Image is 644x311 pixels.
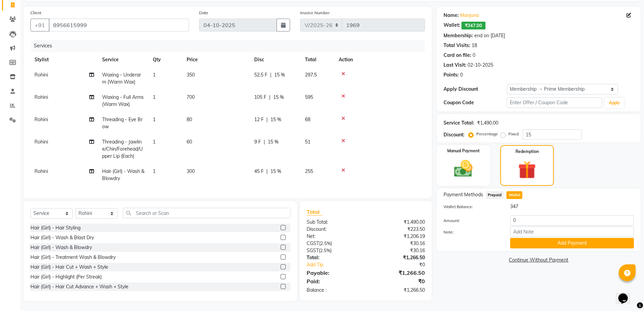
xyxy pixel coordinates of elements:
[187,139,192,145] span: 60
[447,148,480,154] label: Manual Payment
[302,226,366,233] div: Discount:
[102,116,143,130] span: Threading - Eye Brow
[438,204,505,210] label: Wallet Balance:
[30,273,102,281] div: Hair (Girl) - Highlight (Per Streak)
[153,168,156,174] span: 1
[302,247,366,254] div: ( )
[123,208,290,218] input: Search or Scan
[468,62,493,69] div: 02-10-2025
[31,40,430,52] div: Services
[302,219,366,226] div: Sub Total:
[254,138,261,146] span: 9 F
[366,233,430,240] div: ₹1,206.19
[444,52,471,59] div: Card on file:
[444,99,507,106] div: Coupon Code
[448,158,478,179] img: _cash.svg
[320,248,330,253] span: 2.5%
[460,12,479,19] a: Manjuna
[183,52,250,67] th: Price
[444,86,507,93] div: Apply Discount
[102,139,143,159] span: Threading - Jawline/Chin/Forehead/Upper Lip (Each)
[300,10,330,16] label: Invoice Number
[269,94,270,101] span: |
[461,22,485,29] span: ₹347.00
[30,234,94,241] div: Hair (Girl) - Wash & Blast Dry
[34,116,48,123] span: Rohini
[30,244,92,251] div: Hair (Girl) - Wash & Blowdry
[444,32,473,39] div: Membership:
[273,94,284,101] span: 15 %
[307,247,319,253] span: SGST
[30,283,128,290] div: Hair (Girl) - Hair Cut Advance + Wash + Style
[199,10,208,16] label: Date
[98,52,149,67] th: Service
[153,139,156,145] span: 1
[486,191,504,199] span: Prepaid
[302,277,366,285] div: Paid:
[302,233,366,240] div: Net:
[302,240,366,247] div: ( )
[366,240,430,247] div: ₹30.16
[187,94,195,100] span: 700
[153,72,156,78] span: 1
[444,22,460,29] div: Wallet:
[377,261,430,268] div: ₹0
[616,284,637,304] iframe: chat widget
[605,98,624,108] button: Apply
[320,241,331,246] span: 2.5%
[153,94,156,100] span: 1
[335,52,425,67] th: Action
[366,219,430,226] div: ₹1,490.00
[302,254,366,261] div: Total:
[270,168,281,175] span: 15 %
[444,131,464,138] div: Discount:
[250,52,301,67] th: Disc
[444,119,474,127] div: Service Total:
[460,71,463,79] div: 0
[366,277,430,285] div: ₹0
[473,52,475,59] div: 0
[444,12,459,19] div: Name:
[102,72,141,85] span: Waxing - Underarm (Warm Wax)
[366,254,430,261] div: ₹1,266.50
[187,72,195,78] span: 350
[264,138,265,146] span: |
[474,32,505,39] div: end on [DATE]
[510,226,634,237] input: Add Note
[444,62,466,69] div: Last Visit:
[30,52,98,67] th: Stylist
[438,218,505,224] label: Amount:
[507,97,602,108] input: Enter Offer / Coupon Code
[512,159,542,181] img: _gift.svg
[307,240,319,246] span: CGST
[254,94,266,101] span: 105 F
[149,52,183,67] th: Qty
[305,168,313,174] span: 255
[302,261,376,268] a: Add Tip
[187,168,195,174] span: 300
[508,131,519,137] label: Fixed
[102,94,144,107] span: Waxing - Full Arms (Warm Wax)
[30,19,49,31] button: +91
[476,131,498,137] label: Percentage
[266,116,268,123] span: |
[254,71,267,79] span: 52.5 F
[254,168,264,175] span: 45 F
[274,71,285,79] span: 15 %
[34,168,48,174] span: Rohini
[366,287,430,294] div: ₹1,266.50
[505,203,639,210] div: 347
[477,119,498,127] div: ₹1,490.00
[49,19,189,31] input: Search by Name/Mobile/Email/Code
[438,257,639,264] a: Continue Without Payment
[270,71,271,79] span: |
[366,247,430,254] div: ₹30.16
[34,94,48,100] span: Rohini
[510,215,634,226] input: Amount
[307,208,322,216] span: Total
[153,116,156,123] span: 1
[444,71,459,79] div: Points:
[30,10,41,16] label: Client
[34,139,48,145] span: Rohini
[366,269,430,277] div: ₹1,266.50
